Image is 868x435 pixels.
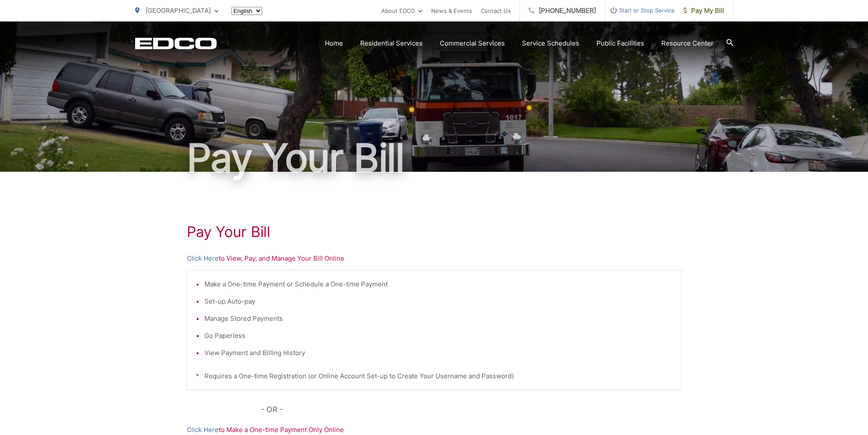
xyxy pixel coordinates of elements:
a: Click Here [187,425,219,435]
li: Manage Stored Payments [204,313,673,324]
p: * Requires a One-time Registration (or Online Account Set-up to Create Your Username and Password) [196,371,673,381]
h1: Pay Your Bill [135,137,733,179]
li: View Payment and Billing History [204,348,673,358]
select: Select a language [232,7,262,15]
a: Click Here [187,253,219,264]
p: to Make a One-time Payment Only Online [187,425,682,435]
a: Resource Center [661,38,714,49]
span: [GEOGRAPHIC_DATA] [145,6,211,15]
li: Go Paperless [204,331,673,341]
a: Commercial Services [440,38,505,49]
p: to View, Pay, and Manage Your Bill Online [187,253,682,264]
h1: Pay Your Bill [187,223,682,240]
li: Set-up Auto-pay [204,296,673,307]
a: About EDCO [381,6,423,16]
a: Home [325,38,343,49]
a: EDCD logo. Return to the homepage. [135,37,217,49]
a: News & Events [431,6,472,16]
a: Contact Us [481,6,511,16]
span: Pay My Bill [683,6,724,16]
a: Public Facilities [596,38,644,49]
p: - OR - [261,403,682,416]
a: Service Schedules [522,38,579,49]
li: Make a One-time Payment or Schedule a One-time Payment [204,279,673,289]
a: Residential Services [360,38,423,49]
